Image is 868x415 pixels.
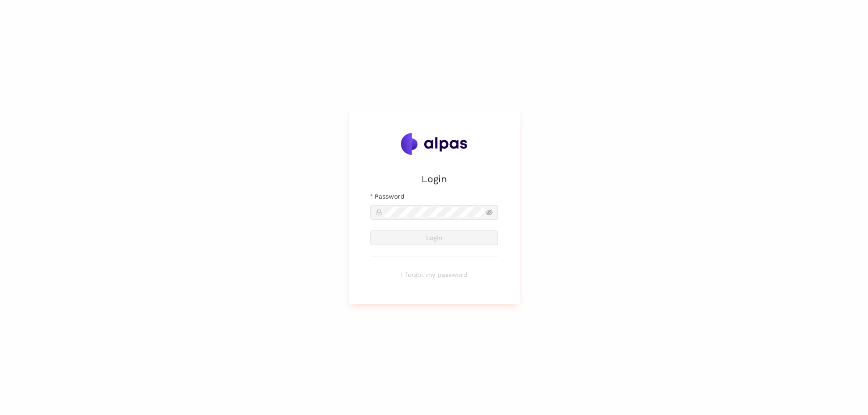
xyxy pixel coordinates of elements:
[401,133,467,155] img: Alpas.ai Logo
[384,207,484,217] input: Password
[370,267,498,282] button: I forgot my password
[376,209,382,215] span: lock
[486,209,493,215] span: eye-invisible
[370,231,498,245] button: Login
[370,171,498,186] h2: Login
[370,191,405,201] label: Password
